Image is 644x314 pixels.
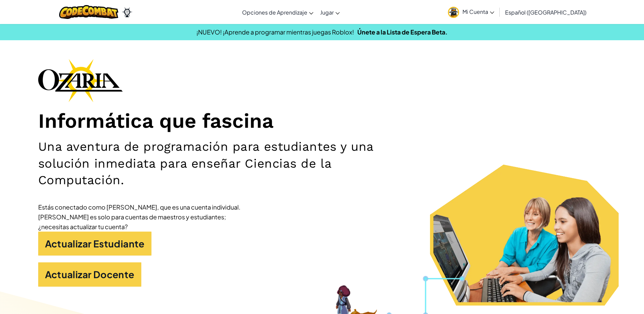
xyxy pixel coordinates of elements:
img: avatar [448,7,459,18]
a: Jugar [317,3,343,21]
span: Jugar [320,9,334,16]
span: Opciones de Aprendizaje [242,9,307,16]
div: Estás conectado como [PERSON_NAME], que es una cuenta individual. [PERSON_NAME] es solo para cuen... [38,202,241,232]
a: Opciones de Aprendizaje [239,3,317,21]
h2: Una aventura de programación para estudiantes y una solución inmediata para enseñar Ciencias de l... [38,138,419,188]
a: Actualizar Docente [38,262,141,287]
a: Actualizar Estudiante [38,232,151,256]
img: Ozaria branding logo [38,59,123,102]
span: ¡NUEVO! ¡Aprende a programar mientras juegas Roblox! [196,28,354,36]
a: Únete a la Lista de Espera Beta. [357,28,448,36]
img: Ozaria [122,7,133,17]
h1: Informática que fascina [38,109,606,134]
span: Español ([GEOGRAPHIC_DATA]) [505,9,587,16]
img: CodeCombat logo [59,5,118,19]
span: Mi Cuenta [462,8,494,15]
a: Español ([GEOGRAPHIC_DATA]) [502,3,590,21]
a: Mi Cuenta [445,1,498,23]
